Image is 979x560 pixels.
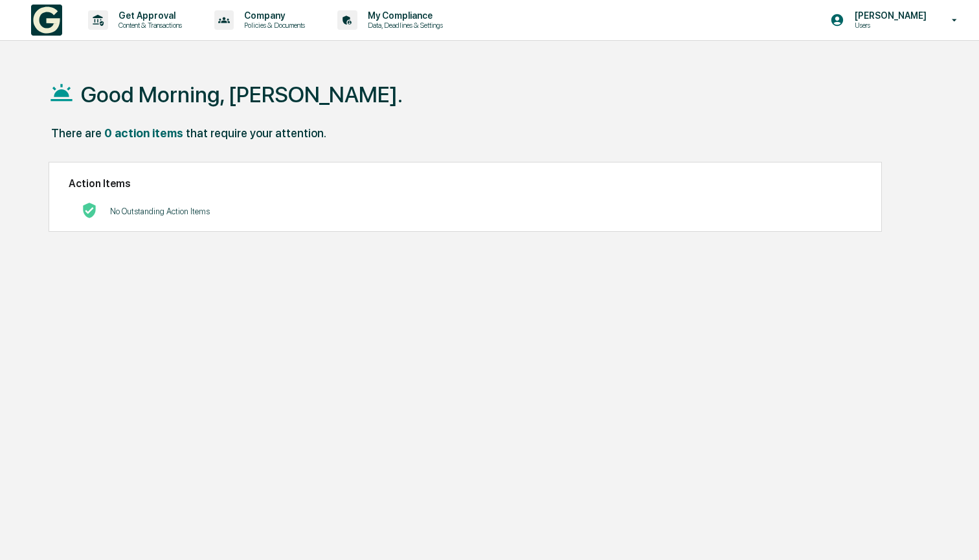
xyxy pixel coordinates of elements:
[81,82,403,107] h1: Good Morning, [PERSON_NAME].
[69,177,862,190] h2: Action Items
[108,10,188,21] p: Get Approval
[51,126,102,140] div: There are
[186,126,326,140] div: that require your attention.
[110,207,210,216] p: No Outstanding Action Items
[357,21,449,30] p: Data, Deadlines & Settings
[234,21,311,30] p: Policies & Documents
[104,126,183,140] div: 0 action items
[31,5,62,36] img: logo
[234,10,311,21] p: Company
[844,10,933,21] p: [PERSON_NAME]
[82,203,97,218] img: No Actions logo
[844,21,933,30] p: Users
[108,21,188,30] p: Content & Transactions
[357,10,449,21] p: My Compliance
